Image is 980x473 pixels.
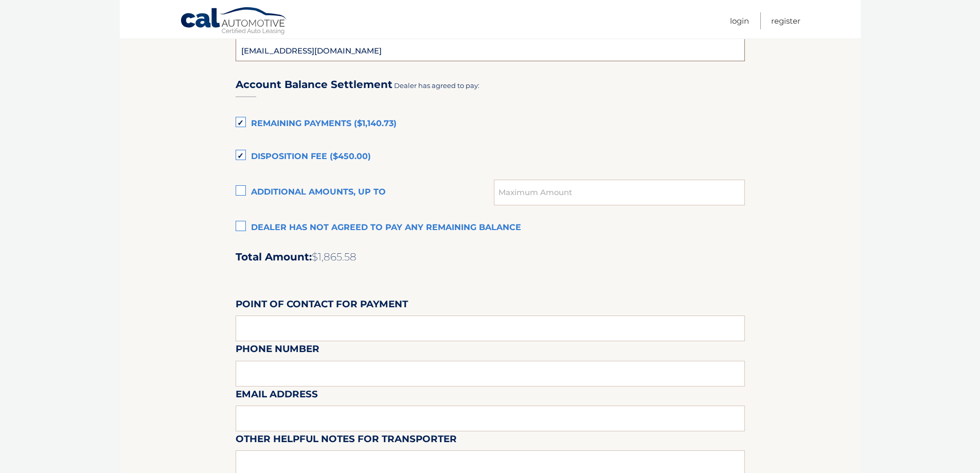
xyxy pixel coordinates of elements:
label: Disposition Fee ($450.00) [236,147,745,167]
h3: Account Balance Settlement [236,78,393,91]
a: Cal Automotive [180,7,288,37]
a: Login [730,12,749,29]
a: Register [771,12,800,29]
span: $1,865.58 [312,251,357,263]
label: Dealer has not agreed to pay any remaining balance [236,218,745,238]
label: Email Address [236,387,318,406]
label: Other helpful notes for transporter [236,431,457,450]
input: Maximum Amount [494,180,744,205]
label: Point of Contact for Payment [236,296,408,316]
h2: Total Amount: [236,251,745,264]
span: Dealer has agreed to pay: [394,81,479,90]
label: Remaining Payments ($1,140.73) [236,114,745,134]
label: Additional amounts, up to [236,182,494,203]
